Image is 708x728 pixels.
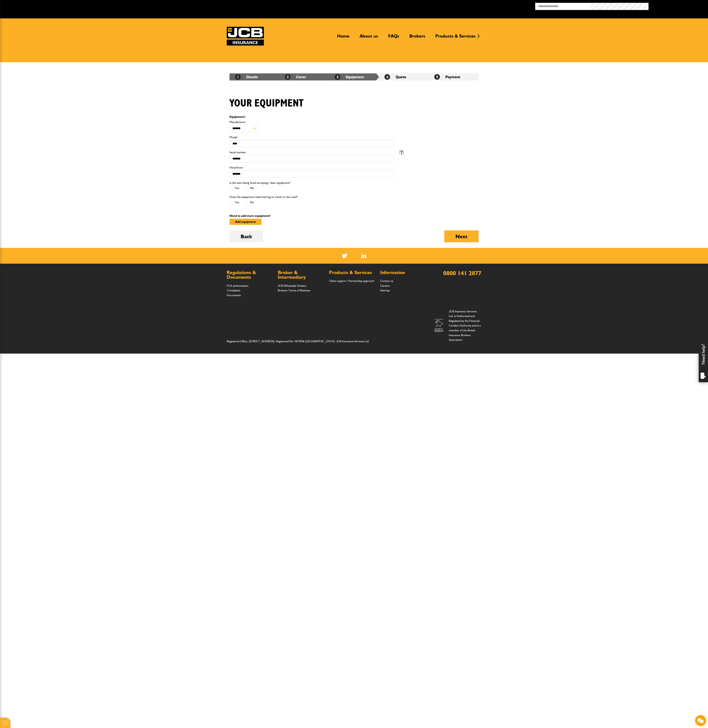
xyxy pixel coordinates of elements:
[244,115,246,119] span: 1
[229,166,394,169] label: Hired from
[329,270,376,275] h2: Products & Services
[227,27,264,46] img: JCB Insurance Services logo
[385,33,402,42] a: FAQs
[334,33,352,42] a: Home
[449,309,481,342] p: JCB Insurance Services Ltd. is Authorised and Regulated by the Financial Conduct Authority and is...
[278,284,306,287] a: JCB Wholesale Division
[699,336,708,382] div: Need help?
[227,27,264,46] a: JCB Insurance Services
[285,74,290,80] span: 2
[444,230,479,242] button: Next
[384,74,390,80] span: 4
[229,200,239,205] label: Yes
[235,75,258,79] a: 1Details
[329,279,374,283] a: Client support / Partnership approach
[335,74,340,80] span: 3
[649,3,705,9] button: Broker Login
[433,33,478,42] a: Products & Services
[278,289,310,292] a: Brokers Terms of Business
[379,73,429,80] li: Quote
[245,200,254,205] label: No
[227,339,377,344] address: Registered Office: [STREET_ADDRESS]. Registered No 1819946 [GEOGRAPHIC_DATA]. JCB Insurance Servi...
[380,270,428,275] h2: Information
[227,289,240,292] a: Complaints
[229,181,290,184] label: Is the item being hired surveying / laser equipment?
[229,151,394,154] label: Serial number
[229,97,303,110] h1: Your equipment
[380,289,390,292] a: Sitemap
[342,253,347,258] img: Twitter
[245,186,254,190] label: No
[380,284,390,287] a: Careers
[361,253,366,258] img: Linked In
[229,219,261,225] button: Add equipment
[357,33,381,42] a: About us
[235,74,241,80] span: 1
[227,293,241,297] a: Documents
[434,74,440,80] span: 5
[229,115,394,118] p: Equipment
[229,186,239,190] label: Yes
[227,270,274,280] h2: Regulations & Documents
[229,195,297,198] label: Does the equipment need insuring to travel on the road?
[229,136,394,139] label: Model
[227,284,248,287] a: FCA authorisation
[229,230,263,242] button: Back
[407,33,428,42] a: Brokers
[329,73,379,80] li: Equipment
[361,253,366,258] a: LinkedIn
[278,270,325,280] h2: Broker & Intermediary
[429,73,479,80] li: Payment
[229,214,479,217] p: Need to add more equipment?
[285,75,306,79] a: 2Cover
[229,121,394,124] label: Manufacturer
[443,269,481,277] a: 0800 141 2877
[380,279,393,283] a: Contact us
